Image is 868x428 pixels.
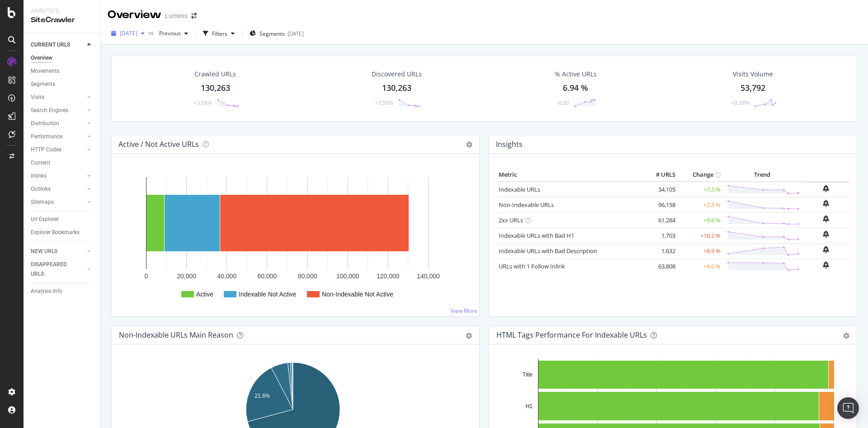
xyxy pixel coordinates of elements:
div: Movements [31,66,59,76]
a: Segments [31,80,94,89]
text: 40,000 [217,273,236,280]
span: Previous [156,29,181,37]
div: Lumens [165,11,188,20]
a: Overview [31,53,94,63]
button: Previous [156,26,192,41]
svg: A chart. [119,168,472,309]
a: Indexable URLs with Bad Description [499,247,597,255]
a: Content [31,158,94,168]
td: 34,105 [642,182,678,198]
div: gear [843,333,849,339]
div: -0.20 [557,99,569,107]
a: Distribution [31,119,85,128]
a: Analysis Info [31,287,94,296]
text: 140,000 [417,273,440,280]
div: bell-plus [823,246,829,253]
div: Explorer Bookmarks [31,228,80,237]
div: 53,792 [741,82,765,94]
td: +4.0 % [678,259,723,274]
div: Segments [31,80,55,89]
div: Filters [212,30,227,38]
div: +3.58% [193,99,212,107]
div: 130,263 [201,82,230,94]
text: Non-Indexable Not Active [322,291,393,298]
h4: Insights [496,138,523,151]
text: Indexable Not Active [239,291,297,298]
td: 1,632 [642,243,678,259]
text: H1 [526,403,533,409]
td: +8.9 % [678,243,723,259]
text: 0 [145,273,148,280]
div: Open Intercom Messenger [837,397,859,419]
td: 61,284 [642,212,678,228]
a: 2xx URLs [499,216,523,224]
a: Indexable URLs with Bad H1 [499,231,574,240]
div: bell-plus [823,230,829,238]
text: 20,000 [177,273,196,280]
div: +0.38% [731,99,750,107]
text: 21.6% [255,393,270,399]
text: 60,000 [258,273,277,280]
div: Inlinks [31,171,47,181]
h4: Active / Not Active URLs [118,138,199,151]
div: Distribution [31,119,59,128]
div: Analysis Info [31,287,62,296]
text: Title [523,372,533,378]
button: Filters [199,26,238,41]
text: 80,000 [298,273,317,280]
span: vs [148,29,156,37]
a: Sitemaps [31,198,85,207]
a: View More [451,307,477,315]
div: SiteCrawler [31,15,93,25]
div: 130,263 [382,82,411,94]
div: Performance [31,132,62,141]
div: Overview [108,7,161,23]
span: 2025 Sep. 27th [120,29,137,37]
span: Segments [259,30,285,38]
a: HTTP Codes [31,145,85,155]
div: bell-plus [823,185,829,192]
a: Movements [31,66,94,76]
div: Analytics [31,7,93,15]
div: bell-plus [823,200,829,207]
a: NEW URLS [31,247,85,256]
td: +16.2 % [678,228,723,243]
a: Inlinks [31,171,85,181]
th: Trend [723,168,802,182]
i: Options [466,141,472,148]
a: Search Engines [31,106,85,115]
th: Change [678,168,723,182]
td: 96,158 [642,197,678,212]
div: Visits Volume [733,70,773,79]
div: Content [31,158,50,168]
div: NEW URLS [31,247,57,256]
td: +9.8 % [678,212,723,228]
a: Outlinks [31,184,85,194]
a: Url Explorer [31,215,94,224]
div: Search Engines [31,106,68,115]
div: [DATE] [288,30,304,38]
div: gear [466,333,472,339]
div: Overview [31,53,52,63]
div: bell-plus [823,215,829,222]
a: Performance [31,132,85,141]
a: URLs with 1 Follow Inlink [499,262,565,270]
div: Non-Indexable URLs Main Reason [119,330,233,339]
td: +7.3 % [678,182,723,198]
div: % Active URLs [555,70,597,79]
div: Outlinks [31,184,51,194]
th: # URLS [642,168,678,182]
button: [DATE] [108,26,148,41]
div: Url Explorer [31,215,59,224]
text: 100,000 [336,273,359,280]
td: 1,703 [642,228,678,243]
a: Indexable URLs [499,185,540,193]
td: +2.3 % [678,197,723,212]
td: 63,808 [642,259,678,274]
div: Visits [31,93,44,102]
text: 120,000 [377,273,400,280]
a: CURRENT URLS [31,40,85,50]
a: DISAPPEARED URLS [31,260,85,279]
div: Sitemaps [31,198,54,207]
